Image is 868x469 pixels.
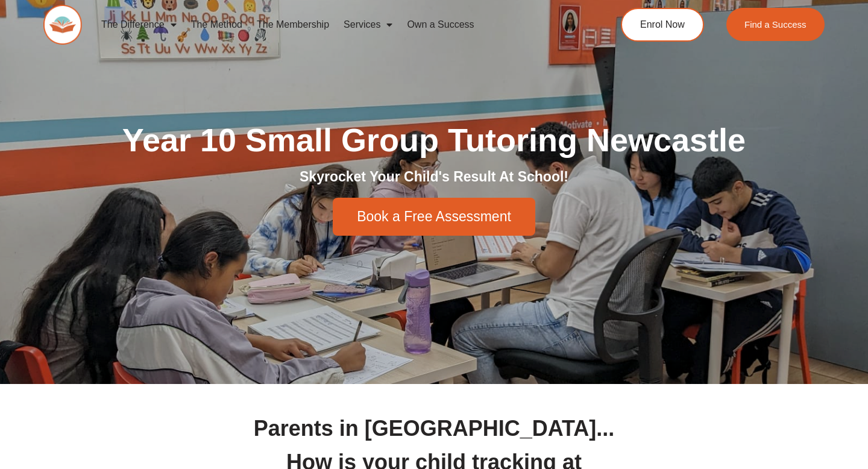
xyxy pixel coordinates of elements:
a: Find a Success [726,8,825,41]
a: Services [336,11,400,39]
h2: Skyrocket Your Child's Result At School! [96,168,772,186]
a: Book a Free Assessment [333,198,535,236]
a: The Membership [250,11,336,39]
span: Find a Success [744,20,807,29]
h1: Year 10 Small Group Tutoring Newcastle [96,124,772,156]
span: Enrol Now [640,20,685,30]
h1: Parents in [GEOGRAPHIC_DATA]... [248,418,620,439]
a: Own a Success [400,11,481,39]
a: The Difference [94,11,184,39]
a: Enrol Now [621,8,704,42]
a: The Method [184,11,250,39]
nav: Menu [94,11,576,39]
span: Book a Free Assessment [357,210,511,224]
